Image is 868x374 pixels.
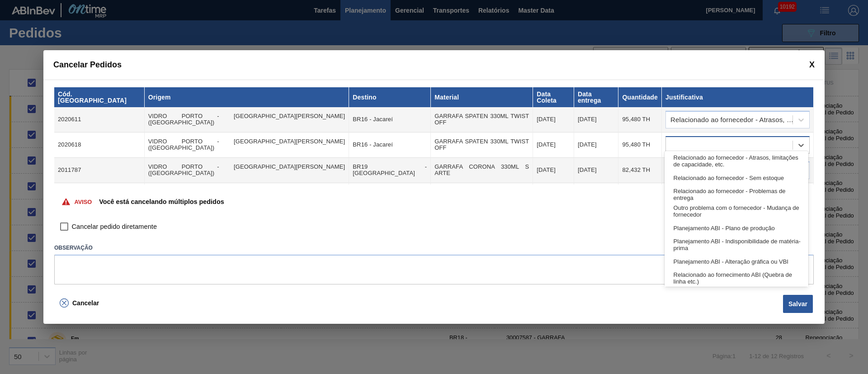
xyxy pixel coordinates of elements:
div: Relacionado ao fornecedor - Problemas de entrega [665,186,808,203]
td: VIDRO PORTO - [GEOGRAPHIC_DATA][PERSON_NAME] ([GEOGRAPHIC_DATA]) [145,107,349,133]
td: GARRAFA CORONA 330ML S ARTE [431,183,533,208]
p: Você está cancelando múltiplos pedidos [99,198,224,205]
td: VIDRO PORTO - [GEOGRAPHIC_DATA][PERSON_NAME] ([GEOGRAPHIC_DATA]) [145,158,349,183]
span: Cancelar pedido diretamente [72,222,157,232]
th: Quantidade [618,87,662,107]
td: 2020618 [54,133,145,158]
td: BR19 - [GEOGRAPHIC_DATA] [349,183,431,208]
td: 2020611 [54,107,145,133]
p: Aviso [74,199,92,205]
div: Relacionado ao fornecedor - Sem estoque [665,170,808,186]
td: VIDRO PORTO - [GEOGRAPHIC_DATA][PERSON_NAME] ([GEOGRAPHIC_DATA]) [145,183,349,208]
div: Relacionado ao fornecimento ABI (Quebra de linha etc.) [665,270,808,287]
div: Planejamento ABI - Plano de produção [665,220,808,237]
td: 82,432 TH [618,158,662,183]
td: GARRAFA SPATEN 330ML TWIST OFF [431,133,533,158]
td: [DATE] [533,158,574,183]
th: Material [431,87,533,107]
td: [DATE] [533,133,574,158]
div: Planejamento ABI - Alteração gráfica ou VBI [665,253,808,270]
td: VIDRO PORTO - [GEOGRAPHIC_DATA][PERSON_NAME] ([GEOGRAPHIC_DATA]) [145,133,349,158]
button: Salvar [783,295,813,313]
td: 82,432 TH [618,183,662,208]
th: Cód. [GEOGRAPHIC_DATA] [54,87,145,107]
td: [DATE] [574,107,619,133]
td: [DATE] [574,183,619,208]
td: BR16 - Jacareí [349,107,431,133]
td: 2011793 [54,183,145,208]
td: [DATE] [574,133,619,158]
td: 95,480 TH [618,107,662,133]
th: Data entrega [574,87,619,107]
div: Relacionado ao fornecedor - Atrasos, limitações de capacidade, etc. [665,153,808,170]
span: Cancelar [72,299,99,307]
div: Relacionado ao fornecedor - Atrasos, limitações de capacidade, etc. [670,117,793,123]
div: Outro problema com o fornecedor - Mudança de fornecedor [665,203,808,220]
td: 2011787 [54,158,145,183]
td: [DATE] [574,158,619,183]
td: BR16 - Jacareí [349,133,431,158]
td: [DATE] [533,183,574,208]
th: Destino [349,87,431,107]
label: Observação [54,241,814,255]
span: Cancelar Pedidos [53,60,122,70]
th: Justificativa [662,87,814,107]
td: GARRAFA SPATEN 330ML TWIST OFF [431,107,533,133]
td: [DATE] [533,107,574,133]
th: Origem [145,87,349,107]
button: Cancelar [54,294,104,312]
th: Data Coleta [533,87,574,107]
td: 95,480 TH [618,133,662,158]
td: BR19 - [GEOGRAPHIC_DATA] [349,158,431,183]
td: GARRAFA CORONA 330ML S ARTE [431,158,533,183]
div: Planejamento ABI - Indisponibilidade de matéria-prima [665,237,808,253]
